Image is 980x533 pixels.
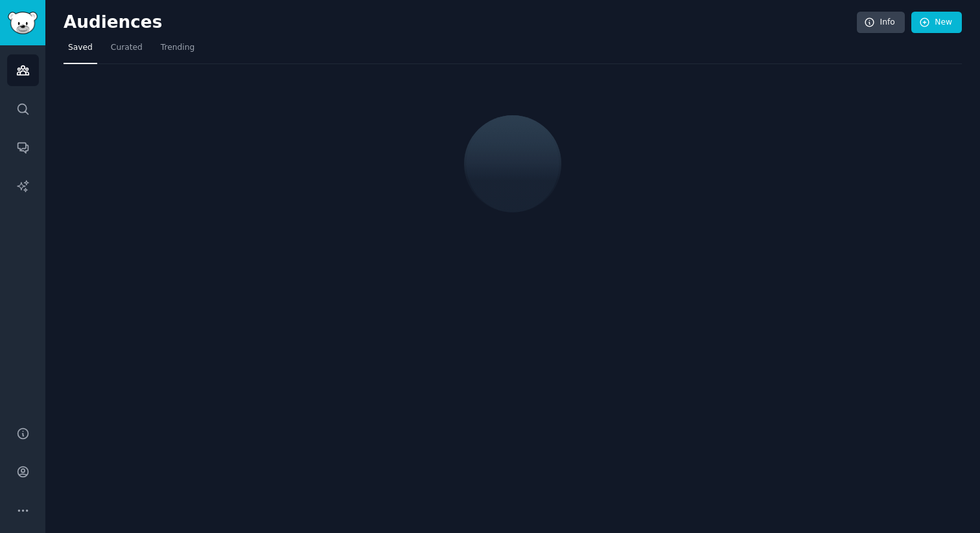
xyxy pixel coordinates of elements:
[106,38,147,64] a: Curated
[64,12,857,33] h2: Audiences
[111,42,143,54] span: Curated
[68,42,93,54] span: Saved
[8,12,38,34] img: GummySearch logo
[156,38,199,64] a: Trending
[911,12,962,34] a: New
[857,12,905,34] a: Info
[64,38,97,64] a: Saved
[161,42,194,54] span: Trending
